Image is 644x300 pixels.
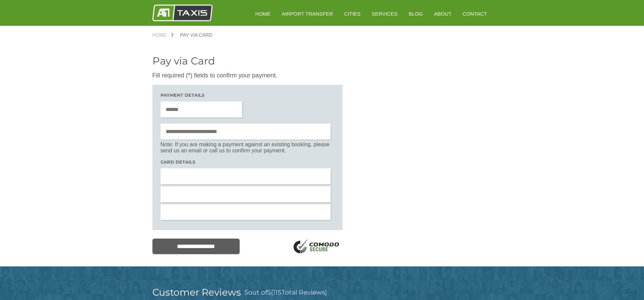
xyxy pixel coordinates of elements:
[152,71,343,80] p: Fill required ( ) fields to confirm your payment.
[244,287,327,297] h3: out of ( Total Reviews)
[429,5,456,22] a: About
[339,5,365,22] a: Cities
[152,287,241,297] h2: Customer Reviews
[277,5,338,22] a: Airport Transfer
[161,160,334,164] h3: Card Details
[404,5,428,22] a: Blog
[166,209,326,215] iframe: Secure payment input frame
[273,288,281,296] span: 115
[152,56,343,66] h2: Pay via Card
[367,5,402,22] a: Services
[161,142,334,154] p: Note: If you are making a payment against an existing booking, please send us an email or call us...
[244,288,248,296] span: 5
[152,33,173,37] a: Home
[458,5,492,22] a: Contact
[291,239,343,255] img: SSL Logo
[166,191,326,197] iframe: Secure payment input frame
[267,288,271,296] span: 5
[251,5,275,22] a: HOME
[166,173,326,179] iframe: Secure payment input frame
[152,4,213,21] img: A1 Taxis
[161,93,334,97] h3: Payment Details
[173,33,219,37] a: Pay via Card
